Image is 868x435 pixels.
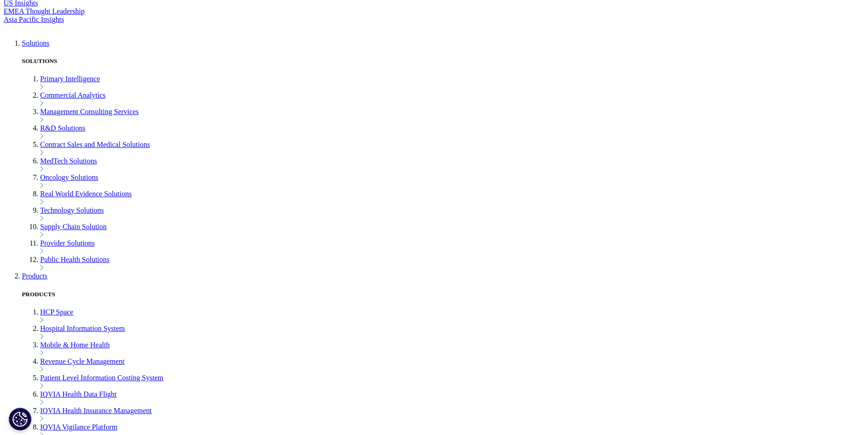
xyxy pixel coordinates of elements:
a: Oncology Solutions [40,173,99,181]
a: Asia Pacific Insights [4,16,64,23]
a: Solutions [22,39,49,47]
a: Primary Intelligence [40,75,100,83]
a: Products [22,272,47,280]
a: IQVIA Health Insurance Management [40,407,152,414]
a: MedTech Solutions [40,157,97,165]
a: Real World Evidence Solutions [40,190,132,198]
a: Mobile & Home Health [40,341,109,349]
h5: PRODUCTS [22,291,864,298]
a: Commercial Analytics [40,91,106,99]
a: Contract Sales and Medical Solutions [40,141,150,148]
a: Hospital Information System [40,325,125,332]
h5: SOLUTIONS [22,58,864,65]
a: Management Consulting Services [40,108,139,115]
a: EMEA Thought Leadership [4,7,84,15]
a: R&D Solutions [40,124,85,132]
a: Supply Chain Solution [40,223,107,231]
a: Patient Level Information Costing System [40,374,163,382]
a: IQVIA Health Data Flight [40,390,117,398]
a: Public Health Solutions [40,256,109,263]
button: Cookies Settings [9,408,31,430]
a: Technology Solutions [40,206,104,214]
a: Revenue Cycle Management [40,357,125,365]
a: Provider Solutions [40,239,95,247]
a: IQVIA Vigilance Platform [40,423,117,431]
a: HCP Space [40,308,73,316]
